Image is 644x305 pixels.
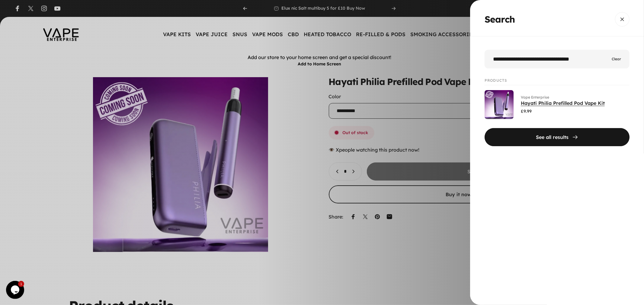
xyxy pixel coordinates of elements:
span: Search [485,15,515,24]
button: Clear [612,56,621,62]
button: See all results [485,128,630,146]
a: Hayati Philia Prefilled Pod Vape Kit [521,100,605,106]
p: Vape Enterprise [521,94,605,100]
p: Products [485,78,630,85]
iframe: chat widget [6,281,25,299]
img: Hayati Philia Prefilled Pod Vape Kit [485,90,514,119]
button: Close [615,12,630,27]
span: £9.99 [521,108,532,115]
